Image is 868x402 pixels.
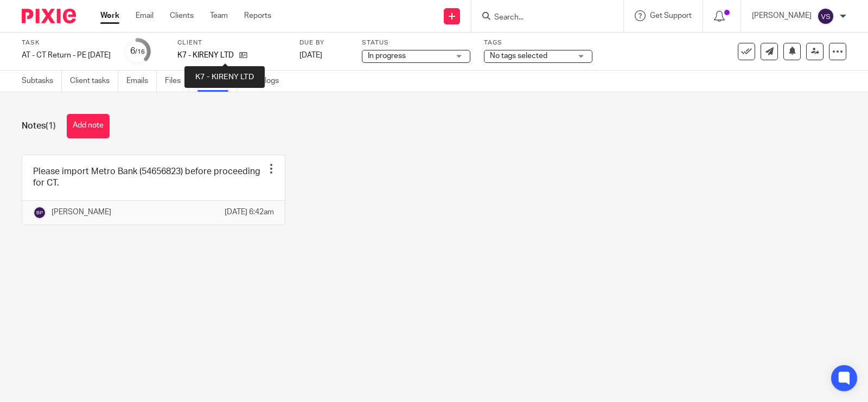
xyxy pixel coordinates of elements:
[817,8,834,25] img: svg%3E
[22,120,56,132] h1: Notes
[245,71,287,92] a: Audit logs
[244,10,271,21] a: Reports
[100,10,119,21] a: Work
[299,52,322,59] span: [DATE]
[177,50,234,61] p: K7 - KIRENY LTD
[165,71,189,92] a: Files
[210,10,228,21] a: Team
[484,39,592,47] label: Tags
[130,45,145,58] div: 6
[362,39,470,47] label: Status
[52,207,111,218] p: [PERSON_NAME]
[46,122,56,130] span: (1)
[493,13,591,23] input: Search
[752,10,812,21] p: [PERSON_NAME]
[299,39,348,47] label: Due by
[70,71,118,92] a: Client tasks
[126,71,157,92] a: Emails
[135,49,145,55] small: /16
[33,206,46,219] img: svg%3E
[197,71,237,92] a: Notes (1)
[225,207,274,218] p: [DATE] 6:42am
[170,10,194,21] a: Clients
[177,39,286,47] label: Client
[136,10,154,21] a: Email
[490,52,547,60] span: No tags selected
[22,71,62,92] a: Subtasks
[368,52,406,60] span: In progress
[22,9,76,23] img: Pixie
[22,39,111,47] label: Task
[67,114,110,138] button: Add note
[22,50,111,61] div: AT - CT Return - PE [DATE]
[22,50,111,61] div: AT - CT Return - PE 31-08-2025
[650,12,692,20] span: Get Support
